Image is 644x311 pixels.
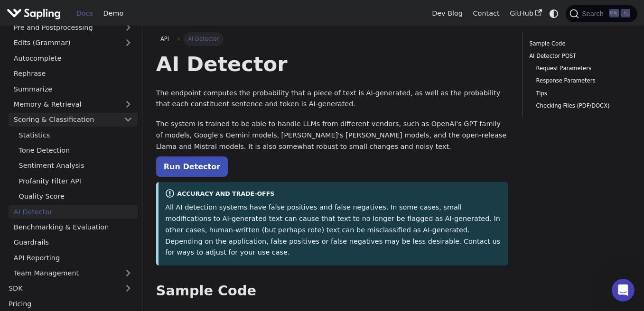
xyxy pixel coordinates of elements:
[9,251,138,265] a: API Reporting
[156,283,508,300] h2: Sample Code
[14,159,138,173] a: Sentiment Analysis
[14,128,138,142] a: Statistics
[9,67,138,81] a: Rephrase
[156,88,508,110] p: The endpoint computes the probability that a piece of text is AI-generated, as well as the probab...
[536,76,624,85] a: Response Parameters
[566,5,637,22] button: Search (Ctrl+K)
[9,220,138,234] a: Benchmarking & Evaluation
[504,6,547,21] a: GitHub
[14,190,138,203] a: Quality Score
[3,297,138,311] a: Pricing
[98,6,129,21] a: Demo
[536,101,624,110] a: Checking Files (PDF/DOCX)
[468,6,505,21] a: Contact
[547,7,561,20] button: Switch between dark and light mode (currently system mode)
[9,236,138,249] a: Guardrails
[119,282,138,295] button: Expand sidebar category 'SDK'
[9,51,138,65] a: Autocomplete
[9,266,138,280] a: Team Management
[427,6,467,21] a: Dev Blog
[3,282,119,295] a: SDK
[7,7,64,20] a: Sapling.ai
[184,32,224,46] span: AI Detector
[9,36,138,50] a: Edits (Grammar)
[156,32,174,46] a: API
[9,82,138,96] a: Summarize
[9,205,138,219] a: AI Detector
[156,119,508,152] p: The system is trained to be able to handle LLMs from different vendors, such as OpenAI's GPT fami...
[9,21,138,35] a: Pre and Postprocessing
[536,89,624,98] a: Tips
[156,32,508,46] nav: Breadcrumbs
[9,98,138,111] a: Memory & Retrieval
[9,113,138,127] a: Scoring & Classification
[165,202,502,258] p: All AI detection systems have false positives and false negatives. In some cases, small modificat...
[165,189,502,200] div: Accuracy and Trade-offs
[7,7,61,20] img: Sapling.ai
[71,6,98,21] a: Docs
[612,279,635,302] iframe: Intercom live chat
[14,144,138,157] a: Tone Detection
[621,9,630,18] kbd: K
[156,51,508,77] h1: AI Detector
[14,174,138,188] a: Profanity Filter API
[160,36,169,42] span: API
[529,39,627,48] a: Sample Code
[156,156,228,177] a: Run Detector
[536,64,624,73] a: Request Parameters
[579,10,609,18] span: Search
[529,52,627,61] a: AI Detector POST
